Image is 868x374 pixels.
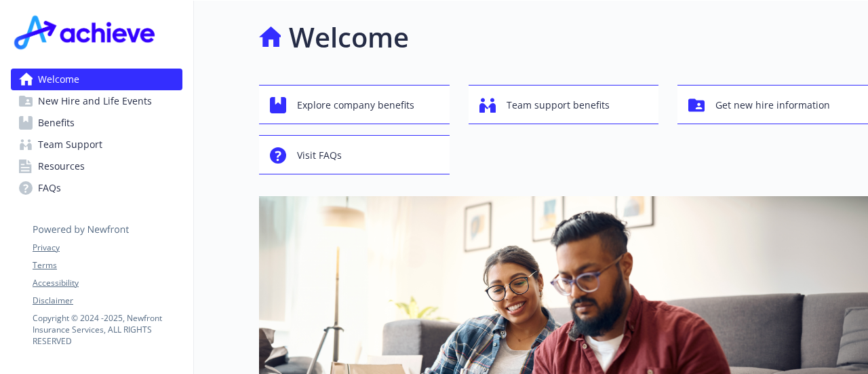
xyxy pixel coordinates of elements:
[11,155,182,177] a: Resources
[289,17,409,58] h1: Welcome
[259,135,450,174] button: Visit FAQs
[11,177,182,199] a: FAQs
[38,90,152,112] span: New Hire and Life Events
[469,85,659,124] button: Team support benefits
[297,143,342,168] span: Visit FAQs
[11,112,182,134] a: Benefits
[38,112,75,134] span: Benefits
[33,259,182,272] a: Terms
[677,85,868,124] button: Get new hire information
[38,177,61,199] span: FAQs
[259,85,450,124] button: Explore company benefits
[33,312,182,347] p: Copyright © 2024 - 2025 , Newfront Insurance Services, ALL RIGHTS RESERVED
[297,92,414,118] span: Explore company benefits
[11,90,182,112] a: New Hire and Life Events
[38,134,102,155] span: Team Support
[38,69,79,90] span: Welcome
[33,277,182,289] a: Accessibility
[715,92,830,118] span: Get new hire information
[11,134,182,155] a: Team Support
[33,295,182,307] a: Disclaimer
[33,242,182,254] a: Privacy
[507,92,610,118] span: Team support benefits
[38,155,85,177] span: Resources
[11,69,182,90] a: Welcome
